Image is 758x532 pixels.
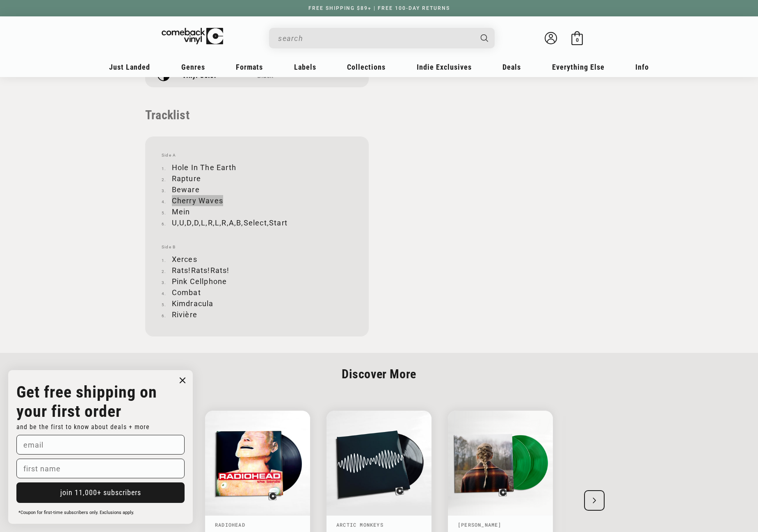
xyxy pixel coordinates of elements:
span: Collections [347,63,386,71]
input: When autocomplete results are available use up and down arrows to review and enter to select [278,30,473,47]
span: Deals [502,63,521,71]
li: Beware [162,184,352,195]
span: 0 [576,37,579,43]
span: *Coupon for first-time subscribers only. Exclusions apply. [18,510,134,515]
span: Everything Else [552,63,605,71]
span: Side B [162,245,352,250]
span: and be the first to know about deals + more [16,423,150,431]
span: Labels [294,63,316,71]
span: Genres [181,63,205,71]
p: Tracklist [145,108,369,122]
li: Pink Cellphone [162,276,352,287]
li: Kimdracula [162,298,352,309]
button: Search [474,28,496,48]
li: U,U,D,D,L,R,L,R,A,B,Select,Start [162,217,352,228]
input: email [16,435,185,455]
div: Next slide [584,490,605,511]
a: FREE SHIPPING $89+ | FREE 100-DAY RETURNS [300,5,458,11]
a: Radiohead [215,521,245,528]
li: Rivière [162,309,352,320]
button: Close dialog [176,374,189,386]
li: Hole In The Earth [162,162,352,173]
span: Side A [162,153,352,158]
span: Just Landed [109,63,150,71]
li: Rapture [162,173,352,184]
span: Formats [236,63,263,71]
div: Search [269,28,495,48]
li: Cherry Waves [162,195,352,206]
strong: Get free shipping on your first order [16,382,157,421]
span: Indie Exclusives [417,63,472,71]
li: Xerces [162,254,352,265]
li: Mein [162,206,352,217]
li: Combat [162,287,352,298]
span: Info [635,63,649,71]
input: first name [16,459,185,478]
a: Arctic Monkeys [336,521,384,528]
li: Rats!Rats!Rats! [162,265,352,276]
button: join 11,000+ subscribers [16,482,185,503]
a: [PERSON_NAME] [458,521,502,528]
